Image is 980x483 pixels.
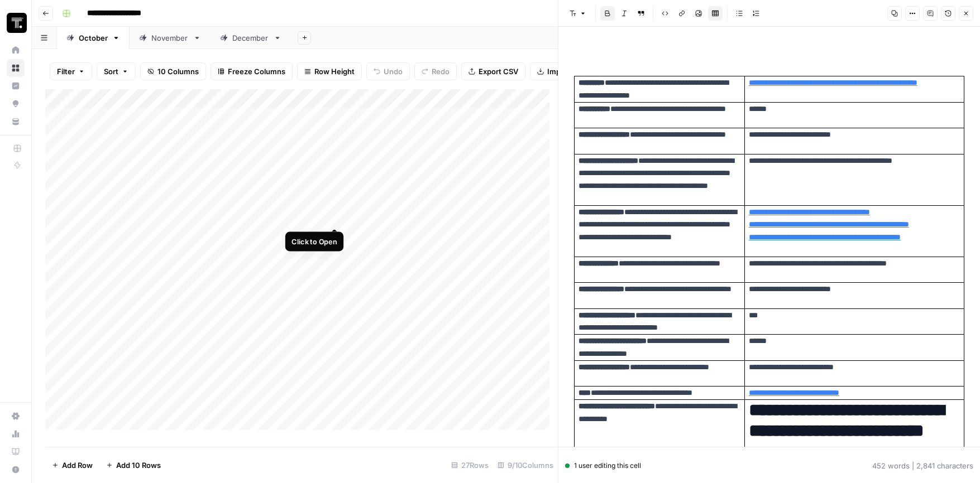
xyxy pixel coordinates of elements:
[45,456,99,474] button: Add Row
[291,236,337,247] div: Click to Open
[565,461,641,471] div: 1 user editing this cell
[7,407,25,425] a: Settings
[140,62,206,80] button: 10 Columns
[104,66,118,77] span: Sort
[97,62,136,80] button: Sort
[211,62,293,80] button: Freeze Columns
[414,62,457,80] button: Redo
[479,66,518,77] span: Export CSV
[314,66,355,77] span: Row Height
[366,62,410,80] button: Undo
[461,62,525,80] button: Export CSV
[7,95,25,113] a: Opportunities
[130,27,211,49] a: November
[872,460,973,471] div: 452 words | 2,841 characters
[7,41,25,59] a: Home
[493,456,558,474] div: 9/10 Columns
[447,456,493,474] div: 27 Rows
[57,27,130,49] a: October
[7,113,25,131] a: Your Data
[7,77,25,95] a: Insights
[79,32,108,44] div: October
[7,461,25,479] button: Help + Support
[547,66,587,77] span: Import CSV
[99,456,168,474] button: Add 10 Rows
[57,66,75,77] span: Filter
[7,59,25,77] a: Browse
[62,460,93,471] span: Add Row
[297,62,362,80] button: Row Height
[211,27,291,49] a: December
[50,62,92,80] button: Filter
[228,66,285,77] span: Freeze Columns
[7,443,25,461] a: Learning Hub
[157,66,199,77] span: 10 Columns
[116,460,161,471] span: Add 10 Rows
[384,66,403,77] span: Undo
[7,9,25,37] button: Workspace: Thoughtspot
[432,66,450,77] span: Redo
[151,32,189,44] div: November
[7,425,25,443] a: Usage
[232,32,269,44] div: December
[530,62,595,80] button: Import CSV
[7,13,27,33] img: Thoughtspot Logo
